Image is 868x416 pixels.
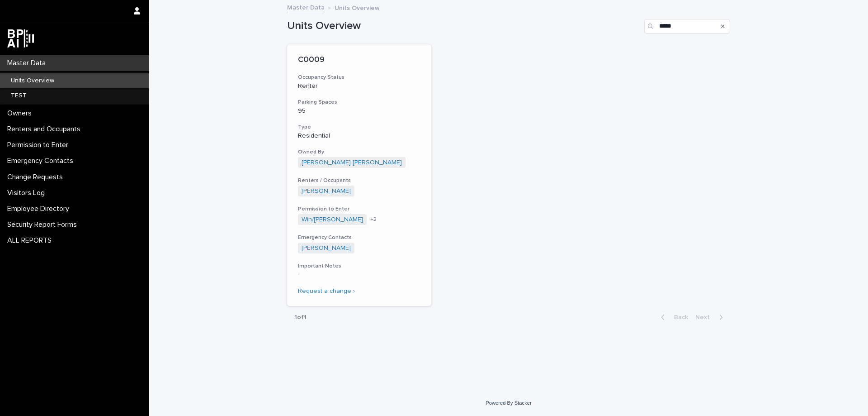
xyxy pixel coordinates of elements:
p: 1 of 1 [287,306,314,329]
h3: Parking Spaces [298,99,420,106]
p: TEST [4,92,34,100]
span: Back [669,314,688,320]
p: 95 [298,107,420,115]
span: Next [695,314,715,320]
p: - [298,271,420,279]
a: C0009Occupancy StatusRenterParking Spaces95TypeResidentialOwned By[PERSON_NAME] [PERSON_NAME] Ren... [287,44,431,306]
p: C0009 [298,55,420,65]
h1: Units Overview [287,19,641,33]
p: Residential [298,132,420,140]
a: Win/[PERSON_NAME] [302,216,363,224]
button: Next [692,313,730,321]
h3: Important Notes [298,263,420,270]
p: Visitors Log [4,189,52,197]
button: Back [654,313,692,321]
p: Emergency Contacts [4,157,80,165]
p: Employee Directory [4,205,76,213]
p: Security Report Forms [4,220,84,229]
img: dwgmcNfxSF6WIOOXiGgu [7,29,34,48]
p: Master Data [4,59,53,67]
a: [PERSON_NAME] [302,244,351,252]
p: Units Overview [4,77,61,85]
p: Units Overview [335,2,380,12]
p: Owners [4,109,39,118]
p: Change Requests [4,173,70,182]
h3: Permission to Enter [298,206,420,213]
h3: Emergency Contacts [298,234,420,241]
a: Request a change › [298,288,355,294]
h3: Occupancy Status [298,74,420,81]
span: + 2 [370,217,377,222]
h3: Owned By [298,148,420,156]
a: [PERSON_NAME] [PERSON_NAME] [302,159,402,167]
input: Search [644,19,730,33]
p: Renter [298,82,420,90]
h3: Renters / Occupants [298,177,420,184]
h3: Type [298,124,420,131]
a: Master Data [287,2,325,12]
a: [PERSON_NAME] [302,187,351,195]
p: Permission to Enter [4,141,75,149]
a: Powered By Stacker [486,400,531,406]
p: Renters and Occupants [4,125,88,134]
p: ALL REPORTS [4,236,59,245]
